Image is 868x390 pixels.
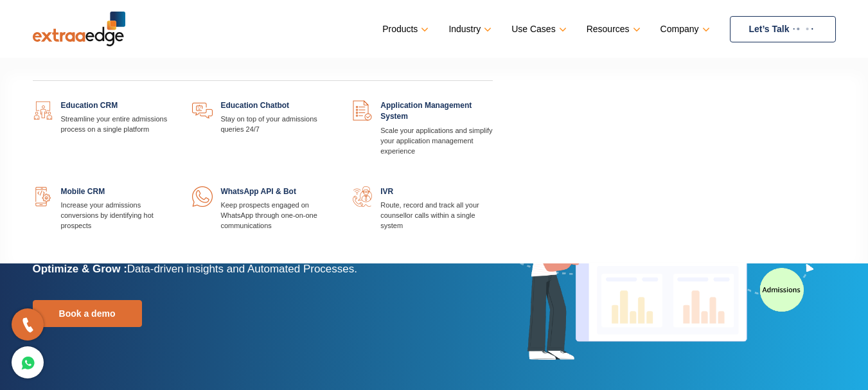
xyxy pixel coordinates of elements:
[382,20,426,39] a: Products
[511,20,563,39] a: Use Cases
[33,263,127,275] b: Optimize & Grow :
[660,20,707,39] a: Company
[587,20,638,39] a: Resources
[127,263,357,275] span: Data-driven insights and Automated Processes.
[730,16,836,42] a: Let’s Talk
[33,300,142,327] a: Book a demo
[448,20,489,39] a: Industry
